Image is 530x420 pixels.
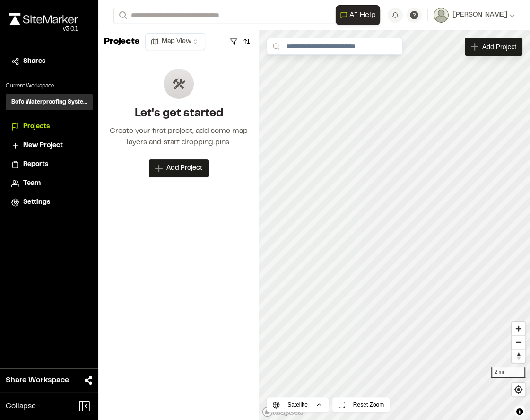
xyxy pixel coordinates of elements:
p: Current Workspace [6,82,93,90]
div: Create your first project, add some map layers and start dropping pins. [106,125,252,148]
button: Reset bearing to north [512,349,525,363]
span: Reset bearing to north [512,350,525,363]
a: Shares [11,56,87,67]
a: Team [11,178,87,189]
p: Projects [104,35,139,48]
h3: Bofo Waterproofing Systems [11,98,87,106]
button: Satellite [267,397,329,412]
button: [PERSON_NAME] [434,8,515,23]
img: rebrand.png [9,13,78,25]
a: New Project [11,140,87,151]
button: Reset Zoom [332,397,390,412]
a: Projects [11,122,87,132]
span: Add Project [482,42,516,52]
button: Toggle attribution [514,406,525,417]
a: Mapbox logo [262,406,304,417]
a: Settings [11,197,87,208]
span: Team [23,178,41,189]
button: Zoom out [512,335,525,349]
button: Add Project [149,159,209,177]
span: New Project [23,140,63,151]
h2: Let's get started [106,106,252,122]
img: User [434,8,449,23]
span: Settings [23,197,50,208]
span: Collapse [6,401,36,412]
button: Open AI Assistant [336,5,380,25]
span: AI Help [349,9,376,21]
span: Shares [23,56,45,67]
span: Reports [23,159,48,170]
span: Share Workspace [6,375,69,386]
span: Projects [23,122,50,132]
div: Open AI Assistant [336,5,384,25]
span: [PERSON_NAME] [452,10,507,20]
button: Find my location [512,383,525,396]
div: Oh geez...please don't... [9,25,78,34]
div: 2 mi [491,367,525,378]
a: Reports [11,159,87,170]
button: Search [113,8,130,23]
button: Zoom in [512,322,525,335]
span: Add Project [166,164,202,173]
